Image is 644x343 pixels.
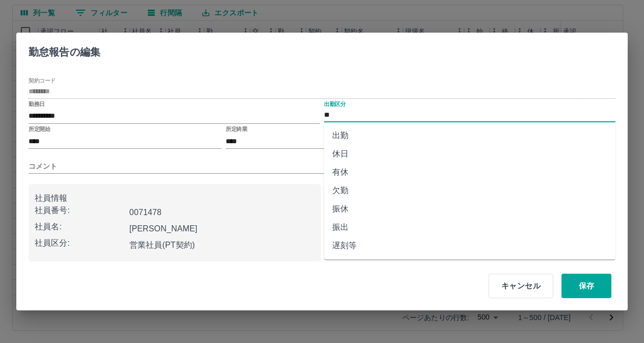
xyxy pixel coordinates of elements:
li: 欠勤 [324,181,615,200]
li: 休業 [324,255,615,273]
b: [PERSON_NAME] [129,224,198,233]
li: 有休 [324,163,615,181]
p: 社員情報 [35,192,315,204]
li: 振出 [324,218,615,236]
li: 振休 [324,200,615,218]
li: 遅刻等 [324,236,615,255]
p: 社員名: [35,221,125,233]
p: 社員区分: [35,237,125,249]
button: 保存 [561,274,611,298]
b: 営業社員(PT契約) [129,241,195,249]
p: 社員番号: [35,204,125,217]
label: 契約コード [29,76,56,84]
label: 勤務日 [29,100,45,108]
li: 出勤 [324,126,615,145]
b: 0071478 [129,208,162,217]
button: キャンセル [489,274,553,298]
h2: 勤怠報告の編集 [16,33,113,67]
label: 所定開始 [29,125,50,133]
li: 休日 [324,145,615,163]
label: 所定終業 [226,125,247,133]
label: 出勤区分 [324,100,345,108]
